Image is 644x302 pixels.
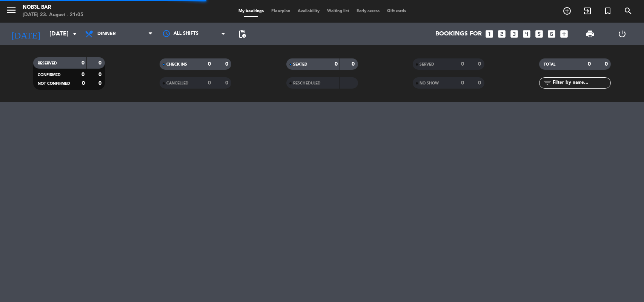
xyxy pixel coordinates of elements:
span: CONFIRMED [38,73,61,77]
span: Early-access [353,9,383,13]
span: RESCHEDULED [293,81,321,85]
input: Filter by name... [552,79,610,87]
span: TOTAL [544,63,555,66]
strong: 0 [225,61,230,67]
strong: 0 [461,80,464,86]
strong: 0 [605,61,609,67]
div: LOG OUT [606,23,638,45]
strong: 0 [352,61,356,67]
i: looks_3 [509,29,519,39]
span: Dinner [97,31,116,37]
strong: 0 [461,61,464,67]
strong: 0 [98,81,103,86]
i: search [624,6,633,15]
strong: 0 [98,60,103,66]
span: SERVED [420,63,434,66]
i: filter_list [543,78,552,87]
span: My bookings [235,9,267,13]
span: pending_actions [238,29,247,38]
i: add_circle_outline [563,6,572,15]
strong: 0 [81,72,85,77]
div: Nob3l Bar [23,4,83,11]
button: menu [6,5,17,18]
i: looks_5 [534,29,544,39]
span: Availability [294,9,323,13]
span: Waiting list [323,9,353,13]
span: CANCELLED [166,81,189,85]
strong: 0 [98,72,103,77]
i: [DATE] [6,26,46,42]
span: Bookings for [435,31,482,38]
strong: 0 [478,80,483,86]
span: RESERVED [38,61,57,65]
strong: 0 [588,61,591,67]
i: looks_4 [522,29,532,39]
span: NOT CONFIRMED [38,82,70,86]
i: add_box [559,29,569,39]
strong: 0 [82,81,85,86]
strong: 0 [81,60,85,66]
strong: 0 [478,61,483,67]
span: SEATED [293,63,307,66]
strong: 0 [208,80,211,86]
span: print [586,29,595,38]
i: looks_one [484,29,494,39]
i: turned_in_not [603,6,612,15]
i: exit_to_app [583,6,592,15]
span: Floorplan [267,9,294,13]
i: arrow_drop_down [70,29,79,38]
span: CHECK INS [166,63,187,66]
span: NO SHOW [420,81,439,85]
strong: 0 [208,61,211,67]
div: [DATE] 23. August - 21:05 [23,11,83,19]
i: looks_6 [547,29,556,39]
span: Gift cards [383,9,410,13]
strong: 0 [335,61,338,67]
i: menu [6,5,17,16]
i: power_settings_new [618,29,627,38]
strong: 0 [225,80,230,86]
i: looks_two [497,29,507,39]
